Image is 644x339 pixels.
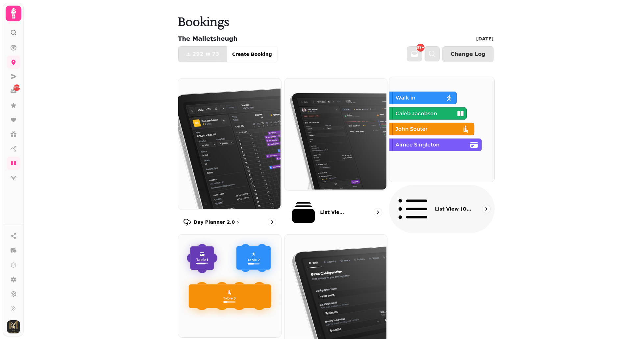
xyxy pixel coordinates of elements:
p: [DATE] [476,35,494,42]
p: Day Planner 2.0 ⚡ [194,219,240,225]
a: Day Planner 2.0 ⚡Day Planner 2.0 ⚡ [178,78,282,232]
span: 3746 [12,85,21,90]
img: Floor Plans (beta) [178,234,281,337]
img: User avatar [7,320,20,333]
button: 29273 [178,46,227,62]
p: List View 2.0 ⚡ (New) [320,209,347,215]
button: Change Log [442,46,494,62]
img: List view (Old - going soon) [389,76,494,181]
span: Change Log [451,52,485,57]
a: List View 2.0 ⚡ (New)List View 2.0 ⚡ (New) [284,78,388,232]
a: List view (Old - going soon)List view (Old - going soon) [389,77,495,233]
svg: go to [483,206,489,212]
span: 292 [192,52,203,57]
svg: go to [269,219,275,225]
span: 99+ [417,46,424,49]
button: Create Booking [227,46,277,62]
button: User avatar [6,320,21,333]
a: 3746 [7,84,20,98]
p: The Malletsheugh [178,34,237,43]
span: Create Booking [232,52,272,56]
p: List view (Old - going soon) [435,206,472,212]
img: Day Planner 2.0 ⚡ [178,78,281,209]
svg: go to [375,209,381,215]
span: 73 [212,52,219,57]
img: List View 2.0 ⚡ (New) [284,78,387,190]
